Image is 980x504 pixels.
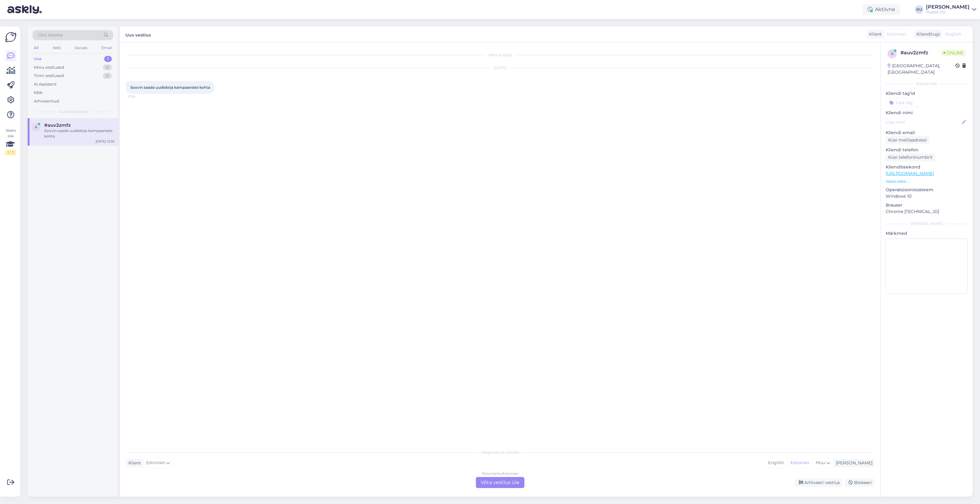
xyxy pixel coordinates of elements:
div: Valige keel ja vastake [126,450,874,455]
div: Web [51,44,62,52]
div: [GEOGRAPHIC_DATA], [GEOGRAPHIC_DATA] [888,63,955,76]
div: # auv2zmfz [900,49,941,56]
p: Märkmed [886,230,968,237]
div: English [765,458,787,467]
span: Otsi kliente [38,32,63,38]
div: Küsi meiliaadressi [886,136,929,144]
p: Kliendi nimi [886,110,968,116]
a: [URL][DOMAIN_NAME] [886,171,934,176]
div: Email [100,44,113,52]
div: [PERSON_NAME] [833,460,872,466]
div: Tiimi vestlused [34,73,64,79]
span: a [35,125,37,129]
p: Klienditeekond [886,164,968,170]
div: Huppa OÜ [926,10,970,14]
input: Lisa nimi [886,119,961,126]
div: [DATE] [126,65,874,71]
div: Vaata siia [5,128,16,155]
span: 12:56 [128,94,151,99]
div: Kliendi info [886,81,968,87]
label: Uus vestlus [125,30,151,38]
p: Brauser [886,202,968,208]
div: 2 / 3 [5,150,16,155]
div: [DATE] 12:56 [96,139,114,144]
div: 0 [103,73,112,79]
div: [PERSON_NAME] [926,5,970,10]
div: Vestlus algas [126,52,874,58]
p: Kliendi telefon [886,147,968,153]
p: Vaata edasi ... [886,179,968,184]
span: Muu [816,460,825,465]
p: Chrome [TECHNICAL_ID] [886,208,968,215]
div: 1 [104,56,112,62]
img: Askly Logo [5,31,17,43]
span: Online [941,49,966,56]
div: Küsi telefoninumbrit [886,153,935,161]
span: a [891,51,894,56]
div: Arhiveeritud [34,98,59,104]
div: Kõik [34,90,43,96]
span: Estonian [887,31,906,37]
div: [PERSON_NAME] [886,221,968,227]
div: Socials [73,44,88,52]
p: Windows 10 [886,193,968,200]
div: Arhiveeri vestlus [795,479,842,487]
div: Aktiivne [863,4,900,15]
span: Estonian [146,459,165,466]
input: Lisa tag [886,98,968,107]
div: Estonian [787,458,812,467]
span: #auv2zmfz [44,122,71,128]
div: Klient [126,460,141,466]
p: Operatsioonisüsteem [886,187,968,193]
div: AI Assistent [34,81,57,87]
span: Soovin saada uudiskirja kampaaniate kohta [130,85,210,90]
div: Soovin saada uudiskirja kampaaniate kohta [44,128,114,139]
a: [PERSON_NAME]Huppa OÜ [926,5,976,14]
div: 0 [103,64,112,71]
p: Kliendi email [886,130,968,136]
span: Uued vestlused [59,109,87,114]
div: Klienditugi [914,31,940,37]
p: Kliendi tag'id [886,90,968,97]
div: Klient [867,31,882,37]
span: English [945,31,961,37]
div: Estonian to Estonian [482,471,519,476]
div: KU [915,5,923,14]
div: Blokeeri [845,479,874,487]
div: Uus [34,56,42,62]
div: Minu vestlused [34,64,64,71]
div: All [33,44,40,52]
div: Võta vestlus üle [476,477,524,488]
